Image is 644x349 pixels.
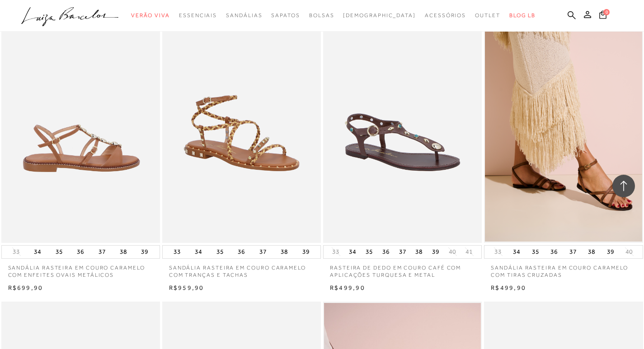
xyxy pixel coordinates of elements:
[96,246,108,258] button: 37
[257,246,269,258] button: 37
[585,246,598,258] button: 38
[380,246,392,258] button: 36
[425,7,466,24] a: categoryNavScreenReaderText
[484,259,643,279] a: SANDÁLIA RASTEIRA EM COURO CARAMELO COM TIRAS CRUZADAS
[529,246,542,258] button: 35
[226,7,262,24] a: categoryNavScreenReaderText
[485,6,642,242] a: SANDÁLIA RASTEIRA EM COURO CARAMELO COM TIRAS CRUZADAS SANDÁLIA RASTEIRA EM COURO CARAMELO COM TI...
[623,247,635,256] button: 40
[169,284,204,291] span: R$959,90
[604,246,617,258] button: 39
[446,247,459,256] button: 40
[603,9,610,15] span: 0
[363,246,376,258] button: 35
[300,246,312,258] button: 39
[192,246,205,258] button: 34
[548,246,560,258] button: 36
[179,12,217,19] span: Essenciais
[271,12,300,19] span: Sapatos
[163,6,320,242] img: SANDÁLIA RASTEIRA EM COURO CARAMELO COM TRANÇAS E TACHAS
[131,12,170,19] span: Verão Viva
[491,284,526,291] span: R$499,90
[510,246,523,258] button: 34
[8,284,43,291] span: R$699,90
[475,7,500,24] a: categoryNavScreenReaderText
[271,7,300,24] a: categoryNavScreenReaderText
[117,246,130,258] button: 38
[179,7,217,24] a: categoryNavScreenReaderText
[324,6,481,242] img: RASTEIRA DE DEDO EM COURO CAFÉ COM APLICAÇÕES TURQUESA E METAL
[329,247,342,256] button: 33
[278,246,291,258] button: 38
[2,5,160,243] img: SANDÁLIA RASTEIRA EM COURO CARAMELO COM ENFEITES OVAIS METÁLICOS
[463,247,475,256] button: 41
[343,7,416,24] a: noSubCategoriesText
[10,247,23,256] button: 33
[235,246,248,258] button: 36
[138,246,151,258] button: 39
[346,246,359,258] button: 34
[323,259,482,279] a: RASTEIRA DE DEDO EM COURO CAFÉ COM APLICAÇÕES TURQUESA E METAL
[163,6,320,242] a: SANDÁLIA RASTEIRA EM COURO CARAMELO COM TRANÇAS E TACHAS SANDÁLIA RASTEIRA EM COURO CARAMELO COM ...
[324,6,481,242] a: RASTEIRA DE DEDO EM COURO CAFÉ COM APLICAÇÕES TURQUESA E METAL RASTEIRA DE DEDO EM COURO CAFÉ COM...
[1,259,160,279] a: SANDÁLIA RASTEIRA EM COURO CARAMELO COM ENFEITES OVAIS METÁLICOS
[171,246,183,258] button: 33
[2,6,159,242] a: SANDÁLIA RASTEIRA EM COURO CARAMELO COM ENFEITES OVAIS METÁLICOS
[74,246,87,258] button: 36
[309,7,334,24] a: categoryNavScreenReaderText
[330,284,365,291] span: R$499,90
[485,6,642,242] img: SANDÁLIA RASTEIRA EM COURO CARAMELO COM TIRAS CRUZADAS
[492,247,504,256] button: 33
[226,12,262,19] span: Sandálias
[343,12,416,19] span: [DEMOGRAPHIC_DATA]
[309,12,334,19] span: Bolsas
[425,12,466,19] span: Acessórios
[509,12,536,19] span: BLOG LB
[567,246,579,258] button: 37
[53,246,66,258] button: 35
[413,246,425,258] button: 38
[597,10,609,22] button: 0
[475,12,500,19] span: Outlet
[31,246,44,258] button: 34
[429,246,442,258] button: 39
[162,259,321,279] a: SANDÁLIA RASTEIRA EM COURO CARAMELO COM TRANÇAS E TACHAS
[131,7,170,24] a: categoryNavScreenReaderText
[214,246,226,258] button: 35
[396,246,409,258] button: 37
[509,7,536,24] a: BLOG LB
